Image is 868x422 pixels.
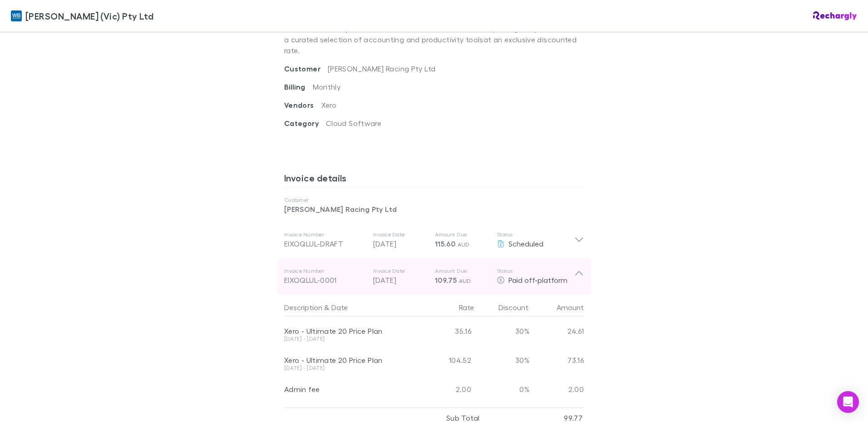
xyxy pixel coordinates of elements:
[284,119,326,128] span: Category
[284,327,417,336] div: Xero - Ultimate 20 Price Plan
[284,100,321,110] span: Vendors
[508,239,543,248] span: Scheduled
[284,231,366,238] p: Invoice Number
[284,196,584,204] p: Customer
[459,277,471,284] span: AUD
[284,172,584,187] h3: Invoice details
[277,222,591,258] div: Invoice NumberEIXOQLUL-DRAFTInvoice Date[DATE]Amount Due115.60 AUDStatusScheduled
[284,365,417,371] div: [DATE] - [DATE]
[420,316,475,346] div: 35.16
[284,16,584,63] p: . The software suite subscription gives you access to a curated selection of accounting and produ...
[373,275,428,286] p: [DATE]
[25,9,153,23] span: [PERSON_NAME] (Vic) Pty Ltd
[529,316,584,346] div: 24.61
[435,231,489,238] p: Amount Due
[284,385,417,394] div: Admin fee
[284,238,366,249] div: EIXOQLUL-DRAFT
[328,64,435,73] span: [PERSON_NAME] Racing Pty Ltd
[284,204,584,215] p: [PERSON_NAME] Racing Pty Ltd
[475,316,529,346] div: 30%
[284,64,328,73] span: Customer
[458,241,470,248] span: AUD
[326,119,381,127] span: Cloud Software
[435,267,489,275] p: Amount Due
[277,258,591,295] div: Invoice NumberEIXOQLUL-0001Invoice Date[DATE]Amount Due109.75 AUDStatusPaid off-platform
[813,11,857,20] img: Rechargly Logo
[284,356,417,365] div: Xero - Ultimate 20 Price Plan
[284,267,366,275] p: Invoice Number
[284,336,417,342] div: [DATE] - [DATE]
[373,267,428,275] p: Invoice Date
[284,82,313,91] span: Billing
[837,391,859,413] div: Open Intercom Messenger
[420,346,475,375] div: 104.52
[313,82,341,91] span: Monthly
[373,238,428,249] p: [DATE]
[284,275,366,286] div: EIXOQLUL-0001
[497,267,574,275] p: Status
[475,375,529,404] div: 0%
[529,346,584,375] div: 73.16
[331,298,348,316] button: Date
[284,298,322,316] button: Description
[508,276,567,284] span: Paid off-platform
[284,298,417,316] div: &
[435,239,455,248] span: 115.60
[420,375,475,404] div: 2.00
[373,231,428,238] p: Invoice Date
[321,100,336,109] span: Xero
[11,10,22,21] img: William Buck (Vic) Pty Ltd's Logo
[475,346,529,375] div: 30%
[497,231,574,238] p: Status
[529,375,584,404] div: 2.00
[435,276,457,285] span: 109.75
